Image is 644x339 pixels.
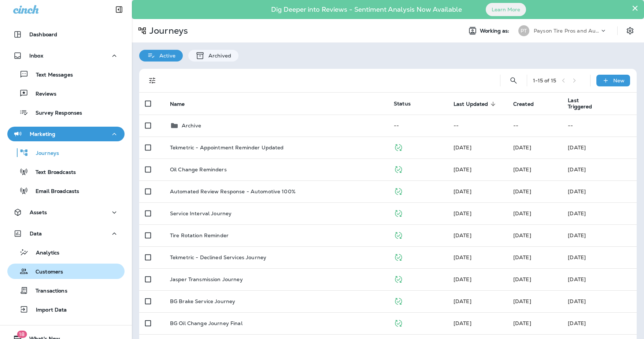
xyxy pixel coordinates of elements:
[394,187,403,194] span: Published
[507,115,562,137] td: --
[28,110,82,117] p: Survey Responses
[147,25,188,36] p: Journeys
[170,276,243,282] p: Jasper Transmission Journey
[28,269,63,276] p: Customers
[562,115,637,137] td: --
[7,48,125,63] button: Inbox
[454,101,488,107] span: Last Updated
[480,28,511,34] span: Working as:
[29,307,67,314] p: Import Data
[448,115,507,137] td: --
[7,105,125,120] button: Survey Responses
[562,312,637,334] td: [DATE]
[7,183,125,198] button: Email Broadcasts
[170,145,284,150] p: Tekmetric - Appointment Reminder Updated
[394,165,403,172] span: Published
[394,209,403,216] span: Published
[170,211,232,216] p: Service Interval Journey
[513,254,531,261] span: Zachary Nottke
[513,188,531,195] span: Zachary Nottke
[30,131,55,137] p: Marketing
[454,144,471,151] span: Zachary Nottke
[388,115,448,137] td: --
[513,144,531,151] span: Zachary Nottke
[513,166,531,173] span: Zachary Nottke
[513,320,531,327] span: Zachary Nottke
[7,205,125,220] button: Assets
[145,73,160,88] button: Filters
[562,159,637,180] td: [DATE]
[394,319,403,326] span: Published
[205,53,231,59] p: Archived
[533,78,556,83] div: 1 - 15 of 15
[613,78,625,83] p: New
[513,101,534,107] span: Created
[170,101,195,107] span: Name
[28,169,76,176] p: Text Broadcasts
[568,97,599,110] span: Last Triggered
[562,137,637,159] td: [DATE]
[534,28,600,34] p: Payson Tire Pros and Automotive
[562,180,637,202] td: [DATE]
[486,3,526,16] button: Learn More
[7,127,125,141] button: Marketing
[632,2,639,14] button: Close
[7,283,125,298] button: Transactions
[29,53,43,59] p: Inbox
[30,209,47,215] p: Assets
[29,250,59,257] p: Analytics
[7,264,125,279] button: Customers
[513,101,543,107] span: Created
[7,86,125,101] button: Reviews
[513,232,531,239] span: Zachary Nottke
[394,253,403,260] span: Published
[454,210,471,217] span: Zachary Nottke
[518,25,529,36] div: PT
[7,245,125,260] button: Analytics
[7,27,125,42] button: Dashboard
[170,254,266,260] p: Tekmetric - Declined Services Journey
[454,298,471,305] span: Zachary Nottke
[170,189,296,194] p: Automated Review Response - Automotive 100%
[28,188,79,195] p: Email Broadcasts
[454,320,471,327] span: Zachary Nottke
[17,331,27,338] span: 18
[394,100,411,107] span: Status
[29,31,57,37] p: Dashboard
[30,231,42,236] p: Data
[7,164,125,179] button: Text Broadcasts
[394,144,403,150] span: Published
[454,101,498,107] span: Last Updated
[568,97,609,110] span: Last Triggered
[562,224,637,246] td: [DATE]
[109,2,129,17] button: Collapse Sidebar
[513,298,531,305] span: Zachary Nottke
[28,91,56,98] p: Reviews
[182,123,201,128] p: Archive
[562,268,637,290] td: [DATE]
[394,297,403,304] span: Published
[454,188,471,195] span: Zachary Nottke
[170,167,227,172] p: Oil Change Reminders
[513,210,531,217] span: Zachary Nottke
[7,145,125,160] button: Journeys
[513,276,531,283] span: Zachary Nottke
[506,73,521,88] button: Search Journeys
[156,53,175,59] p: Active
[250,8,483,11] p: Dig Deeper into Reviews - Sentiment Analysis Now Available
[562,246,637,268] td: [DATE]
[29,150,59,157] p: Journeys
[29,72,73,79] p: Text Messages
[170,298,235,304] p: BG Brake Service Journey
[170,320,243,326] p: BG Oil Change Journey Final
[394,275,403,282] span: Published
[7,226,125,241] button: Data
[454,276,471,283] span: Zachary Nottke
[394,231,403,238] span: Published
[623,24,637,37] button: Settings
[170,101,185,107] span: Name
[170,232,229,238] p: Tire Rotation Reminder
[454,254,471,261] span: Zachary Nottke
[454,232,471,239] span: Zachary Nottke
[28,288,67,295] p: Transactions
